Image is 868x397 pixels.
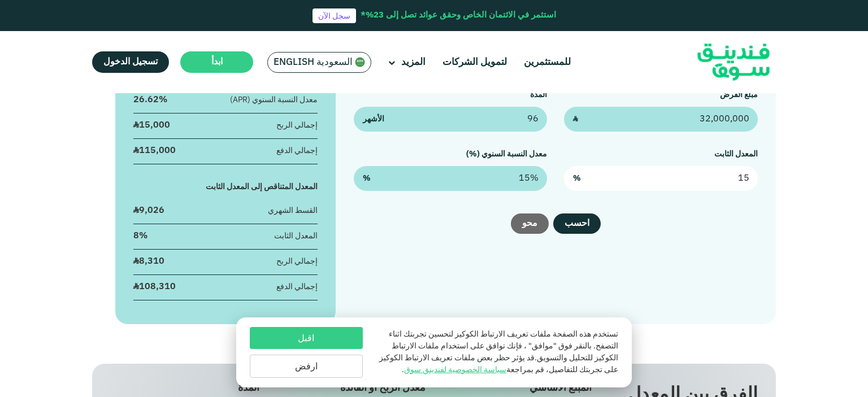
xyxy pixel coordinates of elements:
p: تستخدم هذه الصفحة ملفات تعريف الارتباط الكوكيز لتحسين تجربتك اثناء التصفح. بالنقر فوق "موافق" ، ف... [374,329,618,376]
button: اقبل [250,327,363,349]
img: SA Flag [355,57,365,67]
div: ʢ [133,281,176,293]
span: 9,026 [139,206,164,215]
div: ʢ [133,204,164,217]
a: سياسة الخصوصية لفندينق سوق [404,366,506,374]
span: 108,310 [139,282,176,291]
div: القسط الشهري [268,205,318,217]
span: الأشهر [363,114,384,125]
span: ابدأ [211,58,223,66]
label: المدة [530,91,547,99]
div: المعدل المتناقص إلى المعدل الثابت [133,181,318,193]
button: محو [511,213,549,234]
div: ʢ [133,145,176,157]
button: ارفض [250,355,363,378]
div: إجمالي الدفع [276,281,318,293]
span: % [573,173,581,185]
label: المعدل الثابت [714,150,758,158]
div: المدة [110,382,259,394]
label: معدل النسبة السنوي (%) [466,150,547,158]
span: 115,000 [139,146,176,155]
span: % [363,173,371,185]
span: قد يؤثر حظر بعض ملفات تعريف الارتباط الكوكيز على تجربتك [379,354,618,374]
span: ʢ [573,114,578,125]
span: المزيد [401,58,426,67]
div: ʢ [133,119,170,132]
div: معدل النسبة السنوي (APR) [230,94,318,106]
img: Logo [678,34,789,91]
div: 26.62% [133,94,167,106]
span: 15,000 [139,121,170,129]
button: احسب [553,213,601,234]
a: للمستثمرين [521,53,574,72]
div: المبلغ الأساسي [442,382,592,394]
div: إجمالي الربح [276,256,318,268]
div: معدل الربح أو الفائدة [276,382,426,394]
div: استثمر في الائتمان الخاص وحقق عوائد تصل إلى 23%* [361,9,556,22]
span: 8,310 [139,257,164,265]
a: سجل الآن [313,8,356,23]
label: مبلغ القرض [720,91,758,99]
a: تسجيل الدخول [92,51,169,73]
span: تسجيل الدخول [103,58,158,66]
div: 8% [133,230,147,242]
div: ʢ [133,255,164,268]
div: إجمالي الربح [276,120,318,132]
span: السعودية English [274,56,353,69]
div: إجمالي الدفع [276,145,318,157]
span: للتفاصيل، قم بمراجعة . [402,366,578,374]
div: المعدل الثابت [274,230,318,242]
a: لتمويل الشركات [440,53,510,72]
